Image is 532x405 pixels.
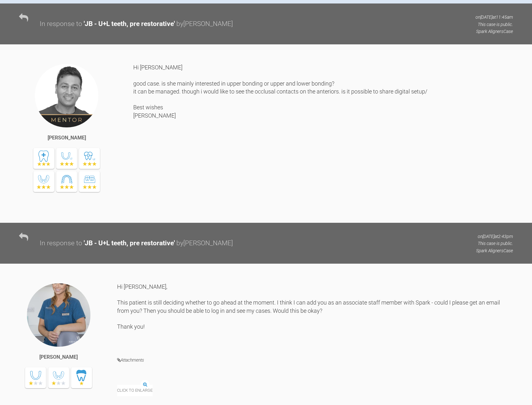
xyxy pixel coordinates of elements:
[26,283,91,347] img: Katherine Weatherly
[476,28,513,35] p: Spark Aligners Case
[39,353,78,361] div: [PERSON_NAME]
[84,19,175,29] div: ' JB - U+L teeth, pre restorative '
[48,134,86,142] div: [PERSON_NAME]
[40,238,82,249] div: In response to
[476,233,513,240] p: on [DATE] at 2:43pm
[176,19,233,29] div: by [PERSON_NAME]
[476,240,513,247] p: This case is public.
[34,63,99,128] img: Prateek Mehta
[476,14,513,21] p: on [DATE] at 11:45am
[476,21,513,28] p: This case is public.
[40,19,82,29] div: In response to
[84,238,175,249] div: ' JB - U+L teeth, pre restorative '
[117,283,513,347] div: Hi [PERSON_NAME], This patient is still deciding whether to go ahead at the moment. I think I can...
[176,238,233,249] div: by [PERSON_NAME]
[133,63,513,213] div: Hi [PERSON_NAME] good case. is she mainly interested in upper bonding or upper and lower bonding?...
[117,385,153,396] span: Click to enlarge
[476,247,513,254] p: Spark Aligners Case
[117,356,513,364] h4: Attachments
